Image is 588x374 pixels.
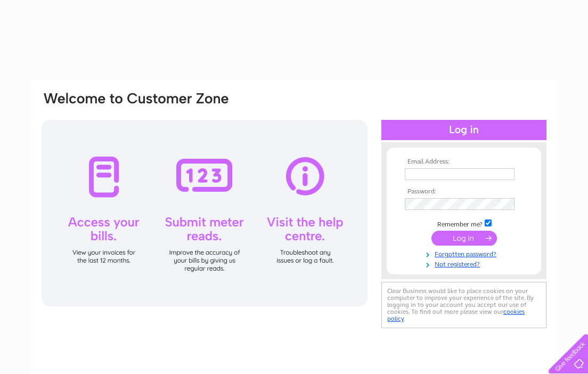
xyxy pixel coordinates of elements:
th: Email Address: [402,158,526,166]
a: Not registered? [405,258,526,269]
a: Forgotten password? [405,248,526,258]
th: Password: [402,188,526,196]
input: Submit [431,231,497,246]
td: Remember me? [402,218,526,229]
a: cookies policy [387,308,525,322]
div: Clear Business would like to place cookies on your computer to improve your experience of the sit... [381,282,546,328]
